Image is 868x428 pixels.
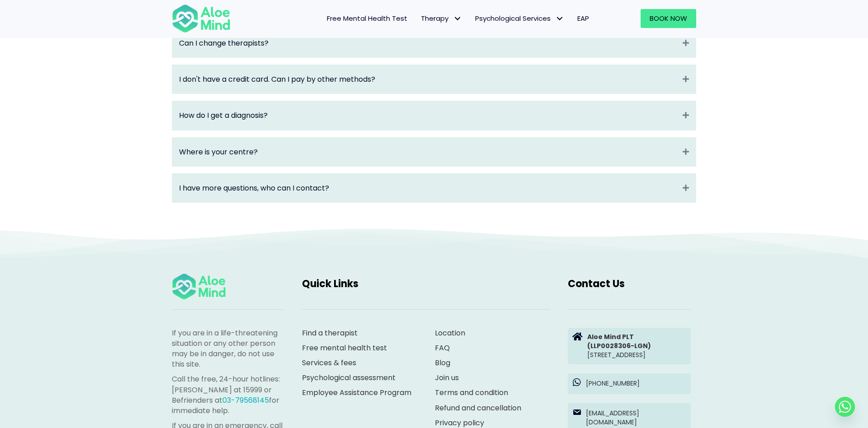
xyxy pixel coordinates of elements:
span: Therapy [421,14,462,23]
a: Psychological assessment [302,372,396,383]
i: Expand [683,38,689,48]
span: Free Mental Health Test [327,14,407,23]
a: Services & fees [302,358,356,368]
a: [PHONE_NUMBER] [568,373,691,394]
span: Contact Us [568,277,625,291]
span: Psychological Services: submenu [553,12,566,25]
a: TherapyTherapy: submenu [414,9,468,28]
span: Quick Links [302,277,359,291]
a: Privacy policy [435,418,484,428]
i: Expand [683,183,689,193]
a: Can I change therapists? [179,38,678,48]
img: Aloe mind Logo [172,273,226,300]
strong: (LLP0028306-LGN) [587,341,651,350]
img: Aloe mind Logo [172,4,231,33]
a: I don't have a credit card. Can I pay by other methods? [179,74,678,84]
nav: Menu [242,9,596,28]
a: 03-79568145 [222,395,269,405]
p: [PHONE_NUMBER] [586,379,686,388]
a: EAP [571,9,596,28]
a: How do I get a diagnosis? [179,110,678,121]
span: Book Now [650,14,687,23]
a: Book Now [641,9,696,28]
a: Refund and cancellation [435,403,521,413]
a: Psychological ServicesPsychological Services: submenu [468,9,571,28]
span: Psychological Services [475,14,564,23]
span: Therapy: submenu [451,12,464,25]
a: Where is your centre? [179,147,678,157]
a: Join us [435,372,459,383]
a: Blog [435,358,450,368]
i: Expand [683,147,689,157]
i: Expand [683,110,689,121]
p: [EMAIL_ADDRESS][DOMAIN_NAME] [586,409,686,427]
a: Whatsapp [835,397,855,417]
a: FAQ [435,343,450,353]
a: Free Mental Health Test [320,9,414,28]
a: I have more questions, who can I contact? [179,183,678,193]
strong: Aloe Mind PLT [587,332,634,341]
a: Find a therapist [302,328,358,338]
i: Expand [683,74,689,84]
p: [STREET_ADDRESS] [587,332,686,360]
span: EAP [577,14,589,23]
p: Call the free, 24-hour hotlines: [PERSON_NAME] at 15999 or Befrienders at for immediate help. [172,374,284,416]
a: Terms and condition [435,387,508,398]
a: Aloe Mind PLT(LLP0028306-LGN)[STREET_ADDRESS] [568,328,691,364]
a: Location [435,328,465,338]
a: Free mental health test [302,343,387,353]
a: Employee Assistance Program [302,387,411,398]
p: If you are in a life-threatening situation or any other person may be in danger, do not use this ... [172,328,284,370]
